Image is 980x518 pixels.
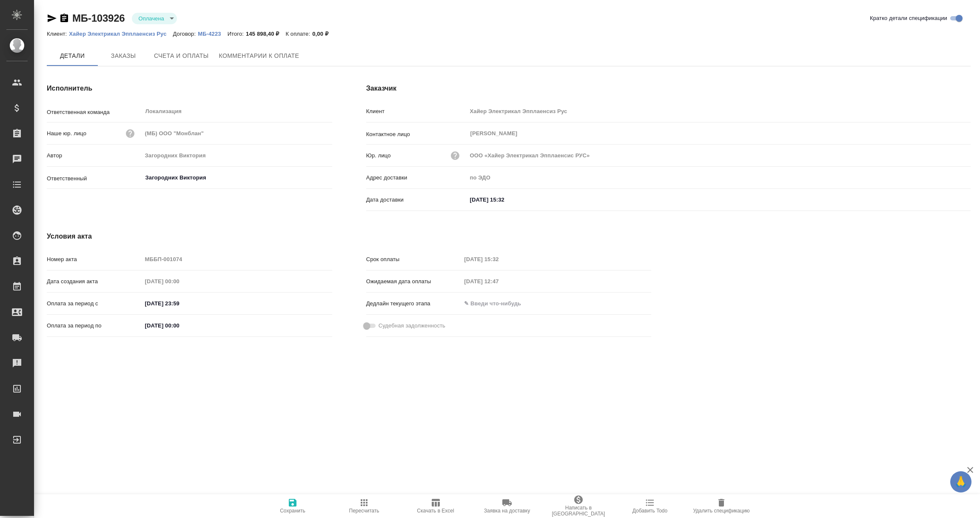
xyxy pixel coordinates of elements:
input: Пустое поле [142,253,332,265]
input: Пустое поле [461,253,536,265]
p: Адрес доставки [366,174,467,182]
div: Оплачена [132,13,177,24]
p: Ответственная команда [47,108,142,117]
a: МБ-4223 [198,30,227,37]
p: 0,00 ₽ [312,31,335,37]
p: Оплата за период с [47,299,142,308]
button: Скопировать ссылку для ЯМессенджера [47,13,57,23]
h4: Исполнитель [47,83,332,94]
p: Клиент [366,107,467,116]
input: Пустое поле [467,149,971,162]
button: 🙏 [950,471,971,492]
p: К оплате: [285,31,312,37]
span: Судебная задолженность [379,322,445,330]
p: Дедлайн текущего этапа [366,299,462,308]
input: Пустое поле [467,171,971,184]
p: Дата доставки [366,196,467,204]
p: Номер акта [47,255,142,264]
p: Контактное лицо [366,130,467,139]
span: Детали [52,51,93,61]
input: ✎ Введи что-нибудь [142,319,217,332]
span: Заказы [103,51,144,61]
input: ✎ Введи что-нибудь [461,297,536,310]
p: Клиент: [47,31,69,37]
input: Пустое поле [467,105,971,117]
p: МБ-4223 [198,31,227,37]
p: Ответственный [47,174,142,183]
span: Кратко детали спецификации [870,14,947,23]
span: 🙏 [954,473,968,491]
h4: Заказчик [366,83,971,94]
p: Оплата за период по [47,322,142,330]
input: ✎ Введи что-нибудь [467,194,541,206]
p: Срок оплаты [366,255,462,264]
p: Договор: [173,31,198,37]
p: Дата создания акта [47,277,142,286]
input: Пустое поле [142,127,332,139]
p: Автор [47,151,142,160]
span: Комментарии к оплате [219,51,299,61]
button: Оплачена [136,15,167,22]
p: Итого: [228,31,246,37]
p: 145 898,40 ₽ [246,31,285,37]
button: Open [328,177,329,179]
span: Счета и оплаты [154,51,209,61]
a: Хайер Электрикал Эпплаенсиз Рус [69,30,173,37]
a: МБ-103926 [72,12,125,24]
p: Хайер Электрикал Эпплаенсиз Рус [69,31,173,37]
input: Пустое поле [461,275,536,287]
p: Юр. лицо [366,151,391,160]
input: Пустое поле [142,275,217,287]
input: ✎ Введи что-нибудь [142,297,217,310]
h4: Условия акта [47,231,651,242]
p: Наше юр. лицо [47,129,86,138]
input: Пустое поле [142,149,332,162]
p: Ожидаемая дата оплаты [366,277,462,286]
button: Скопировать ссылку [59,13,69,23]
